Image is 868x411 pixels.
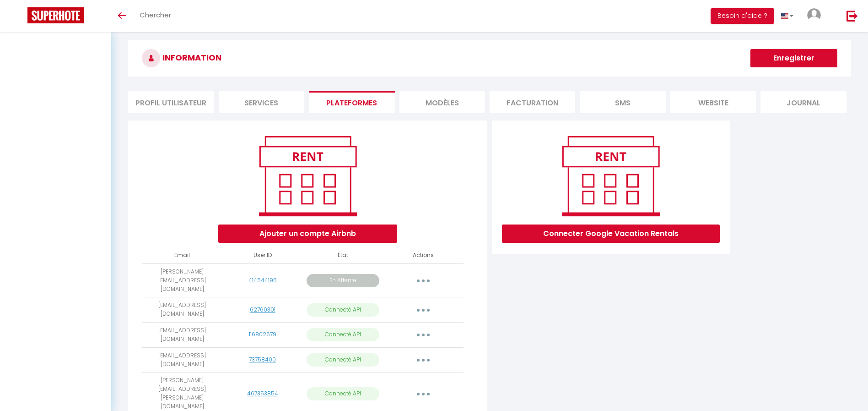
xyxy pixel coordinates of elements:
[128,91,214,113] li: Profil Utilisateur
[222,247,303,263] th: User ID
[219,91,304,113] li: Services
[303,247,383,263] th: État
[249,330,276,338] a: 116802679
[142,297,222,323] td: [EMAIL_ADDRESS][DOMAIN_NAME]
[249,356,276,363] a: 73758400
[128,40,851,77] h3: INFORMATION
[142,323,222,348] td: [EMAIL_ADDRESS][DOMAIN_NAME]
[142,247,222,263] th: Email
[807,8,821,22] img: ...
[552,132,669,220] img: rent.png
[307,387,380,400] p: Connecté API
[399,91,485,113] li: MODÈLES
[580,91,665,113] li: SMS
[383,247,464,263] th: Actions
[307,303,380,317] p: Connecté API
[247,389,278,397] a: 467353854
[218,225,397,243] button: Ajouter un compte Airbnb
[27,7,84,23] img: Super Booking
[750,49,837,67] button: Enregistrer
[250,306,275,313] a: 62760301
[307,274,380,287] p: En Attente
[846,10,858,22] img: logout
[307,328,380,341] p: Connecté API
[248,276,277,284] a: 414544195
[142,347,222,373] td: [EMAIL_ADDRESS][DOMAIN_NAME]
[490,91,575,113] li: Facturation
[140,10,171,20] span: Chercher
[142,263,222,297] td: [PERSON_NAME][EMAIL_ADDRESS][DOMAIN_NAME]
[670,91,756,113] li: website
[760,91,846,113] li: Journal
[711,8,774,24] button: Besoin d'aide ?
[307,353,380,367] p: Connecté API
[249,132,366,220] img: rent.png
[309,91,394,113] li: Plateformes
[502,225,720,243] button: Connecter Google Vacation Rentals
